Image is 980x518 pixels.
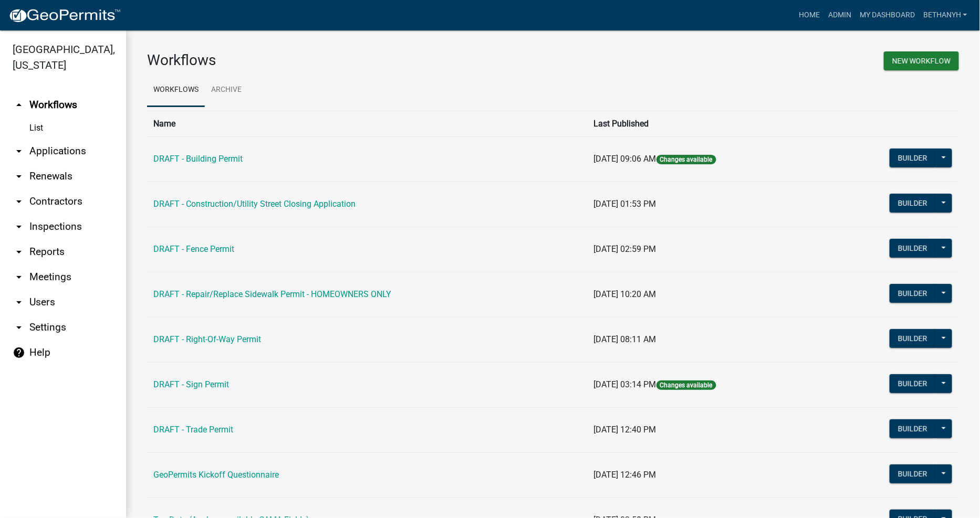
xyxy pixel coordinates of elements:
button: Builder [890,284,936,303]
span: [DATE] 01:53 PM [594,199,656,209]
button: Builder [890,329,936,348]
i: arrow_drop_down [13,296,25,309]
span: Changes available [656,155,716,164]
a: DRAFT - Right-Of-Way Permit [153,334,261,344]
span: [DATE] 09:06 AM [594,154,656,164]
a: DRAFT - Building Permit [153,154,243,164]
button: Builder [890,419,936,438]
i: arrow_drop_up [13,99,25,111]
th: Last Published [588,111,825,136]
a: BethanyH [919,5,972,25]
a: My Dashboard [856,5,919,25]
span: [DATE] 03:14 PM [594,379,656,389]
a: DRAFT - Repair/Replace Sidewalk Permit - HOMEOWNERS ONLY [153,289,391,299]
a: Archive [205,73,248,107]
span: [DATE] 08:11 AM [594,334,656,344]
i: arrow_drop_down [13,271,25,283]
i: help [13,346,25,359]
button: New Workflow [884,51,959,70]
h3: Workflows [147,51,545,69]
span: [DATE] 10:20 AM [594,289,656,299]
a: DRAFT - Fence Permit [153,244,234,254]
span: [DATE] 02:59 PM [594,244,656,254]
i: arrow_drop_down [13,145,25,157]
a: GeoPermits Kickoff Questionnaire [153,470,279,480]
span: [DATE] 12:40 PM [594,425,656,435]
a: DRAFT - Construction/Utility Street Closing Application [153,199,356,209]
i: arrow_drop_down [13,246,25,258]
th: Name [147,111,588,136]
i: arrow_drop_down [13,220,25,233]
button: Builder [890,194,936,213]
button: Builder [890,464,936,483]
a: Home [795,5,824,25]
button: Builder [890,239,936,258]
button: Builder [890,149,936,167]
i: arrow_drop_down [13,170,25,183]
a: DRAFT - Sign Permit [153,379,229,389]
a: Admin [824,5,856,25]
i: arrow_drop_down [13,321,25,334]
a: DRAFT - Trade Permit [153,425,233,435]
a: Workflows [147,73,205,107]
span: [DATE] 12:46 PM [594,470,656,480]
button: Builder [890,374,936,393]
i: arrow_drop_down [13,195,25,208]
span: Changes available [656,380,716,390]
